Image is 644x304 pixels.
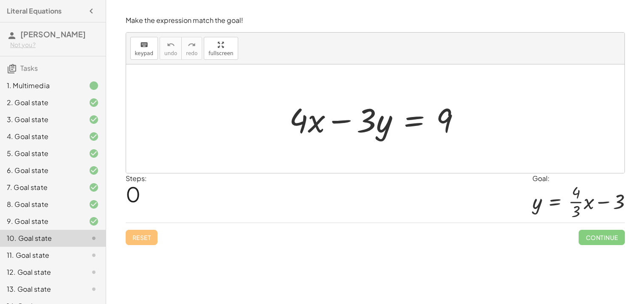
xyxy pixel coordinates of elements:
i: Task finished and correct. [89,165,99,176]
i: Task finished and correct. [89,148,99,159]
i: undo [167,40,175,50]
span: redo [186,50,197,56]
button: fullscreen [204,37,238,60]
i: Task finished and correct. [89,199,99,209]
i: Task finished and correct. [89,216,99,226]
div: 2. Goal state [7,98,75,108]
div: 7. Goal state [7,182,75,192]
i: Task finished and correct. [89,131,99,142]
button: keyboardkeypad [130,37,158,60]
button: redoredo [181,37,202,60]
i: Task finished. [89,81,99,91]
div: 5. Goal state [7,148,75,159]
button: undoundo [160,37,182,60]
i: Task not started. [89,284,99,294]
div: 8. Goal state [7,199,75,209]
i: redo [188,40,196,50]
div: Not you? [10,41,99,49]
h4: Literal Equations [7,6,62,16]
label: Steps: [126,174,147,183]
i: Task not started. [89,233,99,243]
i: keyboard [140,40,148,50]
span: undo [164,50,177,56]
div: 9. Goal state [7,216,75,226]
i: Task not started. [89,250,99,260]
div: 13. Goal state [7,284,75,294]
span: Tasks [20,64,38,73]
i: Task finished and correct. [89,114,99,125]
div: 12. Goal state [7,267,75,277]
div: 1. Multimedia [7,81,75,91]
span: 0 [126,181,141,207]
i: Task finished and correct. [89,182,99,192]
i: Task not started. [89,267,99,277]
div: 4. Goal state [7,131,75,142]
div: 6. Goal state [7,165,75,176]
span: keypad [135,50,154,56]
div: Goal: [532,173,625,184]
div: 10. Goal state [7,233,75,243]
div: 3. Goal state [7,114,75,125]
i: Task finished and correct. [89,98,99,108]
p: Make the expression match the goal! [126,16,625,25]
span: [PERSON_NAME] [20,29,86,39]
span: fullscreen [208,50,233,56]
div: 11. Goal state [7,250,75,260]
